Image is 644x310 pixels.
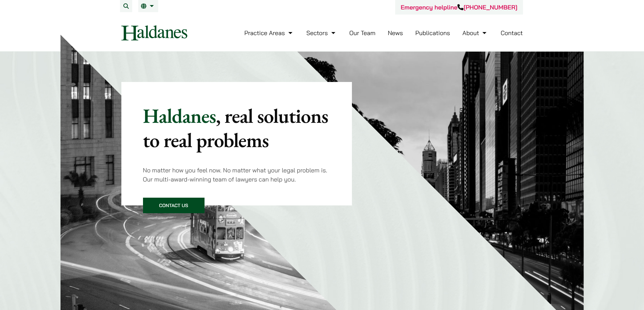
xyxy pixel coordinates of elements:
img: Logo of Haldanes [121,25,187,40]
a: Emergency helpline[PHONE_NUMBER] [401,3,517,11]
a: Publications [415,29,450,37]
a: Our Team [349,29,375,37]
a: News [388,29,403,37]
p: Haldanes [143,104,331,152]
a: About [462,29,488,37]
mark: , real solutions to real problems [143,103,328,153]
a: Sectors [306,29,337,37]
p: No matter how you feel now. No matter what your legal problem is. Our multi-award-winning team of... [143,166,331,184]
a: Practice Areas [244,29,294,37]
a: Contact [501,29,523,37]
a: Contact Us [143,198,205,213]
a: EN [141,3,156,9]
